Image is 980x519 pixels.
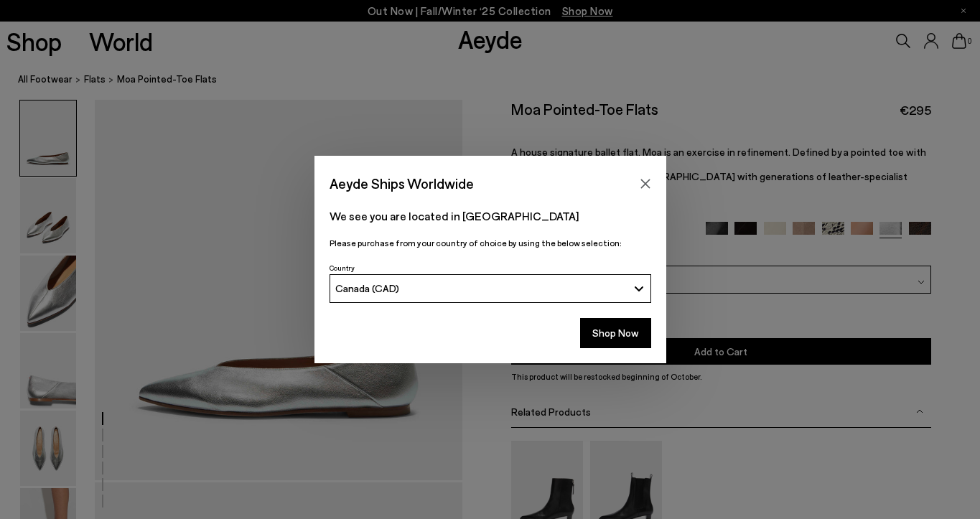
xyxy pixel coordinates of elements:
[580,318,651,348] button: Shop Now
[335,282,399,294] span: Canada (CAD)
[330,171,474,196] span: Aeyde Ships Worldwide
[330,207,651,225] p: We see you are located in [GEOGRAPHIC_DATA]
[330,263,355,272] span: Country
[330,236,651,250] p: Please purchase from your country of choice by using the below selection:
[635,173,656,195] button: Close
